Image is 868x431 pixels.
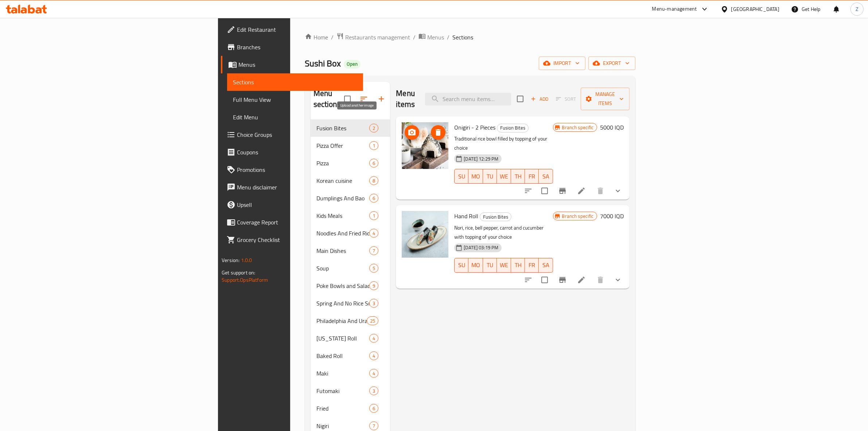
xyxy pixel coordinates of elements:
[369,264,378,273] div: items
[369,351,378,360] div: items
[316,299,370,308] div: Spring And No Rice Sushi
[369,281,378,290] div: items
[233,113,357,122] span: Edit Menu
[447,33,449,42] li: /
[511,169,525,184] button: TH
[316,386,370,395] span: Futomaki
[454,134,553,153] p: Traditional rice bowl filled by topping of your choice
[539,258,553,273] button: SA
[370,142,378,149] span: 1
[551,93,581,105] span: Select section first
[237,148,357,157] span: Coupons
[483,169,497,184] button: TU
[316,159,370,168] span: Pizza
[588,57,635,70] button: export
[305,32,635,42] nav: breadcrumb
[221,21,363,38] a: Edit Restaurant
[311,119,390,137] div: Fusion Bites2
[542,260,550,270] span: SA
[316,194,370,203] div: Dumplings And Bao
[316,316,367,325] span: Philadelphia And Uramaki Roll
[370,265,378,272] span: 5
[316,351,370,360] div: Baked Roll
[539,169,553,184] button: SA
[237,43,357,51] span: Branches
[511,258,525,273] button: TH
[452,33,473,42] span: Sections
[413,33,416,42] li: /
[454,211,478,222] span: Hand Roll
[454,223,553,242] p: Nori, rice, bell pepper, carrot and cucumber with topping of your choice
[454,122,495,133] span: Onigiri - 2 Pieces
[480,213,511,221] span: Fusion Bites
[373,90,390,108] button: Add section
[500,260,508,270] span: WE
[458,260,466,270] span: SU
[316,124,370,132] span: Fusion Bites
[539,57,585,70] button: import
[221,56,363,73] a: Menus
[514,171,522,182] span: TH
[316,264,370,273] div: Soup
[370,405,378,412] span: 6
[238,60,357,69] span: Menus
[237,218,357,227] span: Coverage Report
[528,93,551,105] span: Add item
[370,300,378,307] span: 3
[370,195,378,202] span: 6
[311,189,390,207] div: Dumplings And Bao6
[594,59,630,68] span: export
[370,353,378,359] span: 4
[221,38,363,56] a: Branches
[316,229,370,238] span: Noodles And Fried Rice
[577,276,586,284] a: Edit menu item
[369,194,378,203] div: items
[316,369,370,378] div: Maki
[311,400,390,417] div: Fried6
[316,334,370,343] span: [US_STATE] Roll
[652,5,697,14] div: Menu-management
[316,141,370,150] span: Pizza Offer
[311,172,390,189] div: Korean cuisine8
[316,211,370,220] span: Kids Meals
[369,386,378,395] div: items
[600,211,624,221] h6: 7000 IQD
[614,186,622,195] svg: Show Choices
[370,335,378,342] span: 4
[369,334,378,343] div: items
[316,176,370,185] span: Korean cuisine
[483,258,497,273] button: TU
[514,260,522,270] span: TH
[316,422,370,430] div: Nigiri
[316,334,370,343] div: California Roll
[454,258,468,273] button: SU
[427,33,444,42] span: Menus
[370,230,378,237] span: 4
[237,165,357,174] span: Promotions
[221,178,363,196] a: Menu disclaimer
[221,126,363,143] a: Choice Groups
[614,276,622,284] svg: Show Choices
[525,258,539,273] button: FR
[468,258,483,273] button: MO
[370,247,378,254] span: 7
[311,154,390,172] div: Pizza6
[592,182,609,200] button: delete
[609,271,627,289] button: show more
[369,211,378,220] div: items
[222,275,268,285] a: Support.OpsPlatform
[419,32,444,42] a: Menus
[471,260,480,270] span: MO
[316,281,370,290] span: Poke Bowls and Salads
[237,183,357,192] span: Menu disclaimer
[425,93,511,105] input: search
[316,246,370,255] span: Main Dishes
[592,271,609,289] button: delete
[370,370,378,377] span: 4
[233,95,357,104] span: Full Menu View
[311,365,390,382] div: Maki4
[237,25,357,34] span: Edit Restaurant
[471,171,480,182] span: MO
